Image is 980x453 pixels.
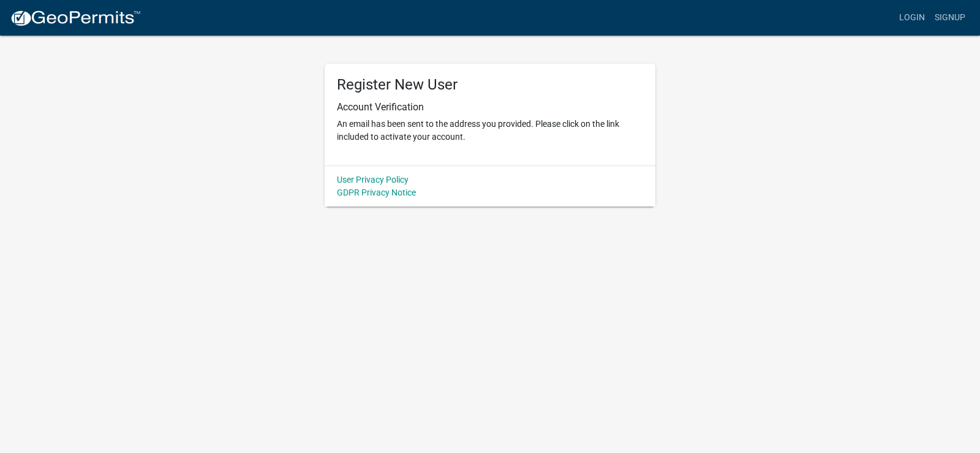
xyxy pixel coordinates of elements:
a: Signup [930,6,970,29]
h5: Register New User [337,76,643,94]
p: An email has been sent to the address you provided. Please click on the link included to activate... [337,118,643,143]
a: GDPR Privacy Notice [337,188,416,197]
a: User Privacy Policy [337,175,409,185]
a: Login [894,6,930,29]
h6: Account Verification [337,101,643,113]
